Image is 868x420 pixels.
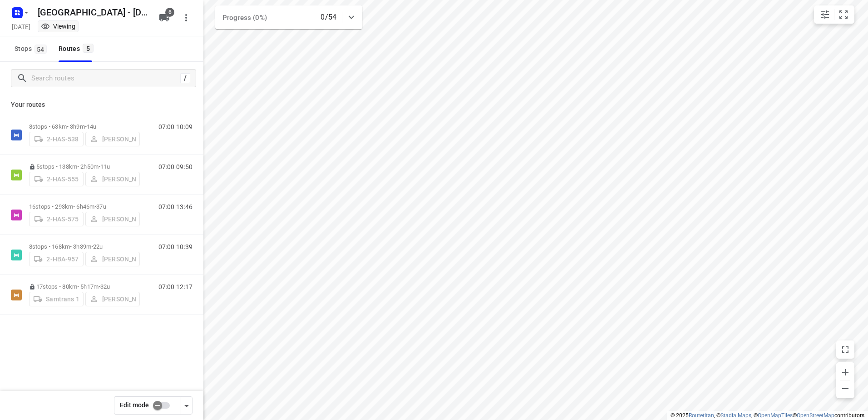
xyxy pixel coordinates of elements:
[29,163,140,170] p: 5 stops • 138km • 2h50m
[814,5,854,24] div: small contained button group
[689,412,714,419] a: Routetitan
[93,243,103,250] span: 22u
[834,5,853,24] button: Fit zoom
[31,71,180,85] input: Search routes
[181,400,192,411] div: Driver app settings
[87,123,96,130] span: 14u
[158,123,192,130] p: 07:00-10:09
[671,412,864,419] li: © 2025 , © , © © contributors
[94,203,96,210] span: •
[158,203,192,210] p: 07:00-13:46
[720,412,751,419] a: Stadia Maps
[155,9,173,27] button: 6
[96,203,106,210] span: 37u
[120,401,149,409] span: Edit mode
[816,5,834,24] button: Map settings
[222,14,267,22] span: Progress (0%)
[29,243,140,250] p: 8 stops • 168km • 3h39m
[83,44,94,53] span: 5
[180,73,190,83] div: /
[59,43,96,55] div: Routes
[29,123,140,130] p: 8 stops • 63km • 3h9m
[35,45,47,54] span: 54
[177,9,195,27] button: More
[797,412,834,419] a: OpenStreetMap
[158,163,192,170] p: 07:00-09:50
[99,163,100,170] span: •
[15,43,49,55] span: Stops
[158,283,192,290] p: 07:00-12:17
[321,12,336,23] p: 0/54
[100,283,110,290] span: 32u
[215,5,362,29] div: Progress (0%)0/54
[158,243,192,250] p: 07:00-10:39
[41,22,75,31] div: You are currently in view mode. To make any changes, go to edit project.
[100,163,110,170] span: 11u
[165,8,174,17] span: 6
[91,243,93,250] span: •
[29,203,140,210] p: 16 stops • 293km • 6h46m
[758,412,793,419] a: OpenMapTiles
[99,283,100,290] span: •
[29,283,140,290] p: 17 stops • 80km • 5h17m
[11,100,192,110] p: Your routes
[85,123,87,130] span: •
